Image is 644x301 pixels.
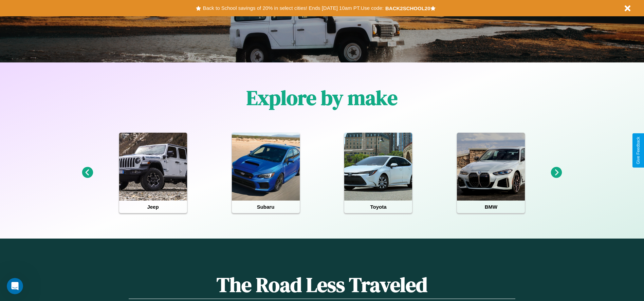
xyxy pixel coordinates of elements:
h4: Subaru [232,201,300,213]
b: BACK2SCHOOL20 [385,5,430,11]
h1: Explore by make [246,84,398,112]
h4: Toyota [344,201,412,213]
h1: The Road Less Traveled [129,271,515,299]
iframe: Intercom live chat [7,278,23,294]
button: Back to School savings of 20% in select cities! Ends [DATE] 10am PT.Use code: [201,3,385,13]
h4: Jeep [119,201,187,213]
div: Give Feedback [636,137,641,164]
h4: BMW [457,201,525,213]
